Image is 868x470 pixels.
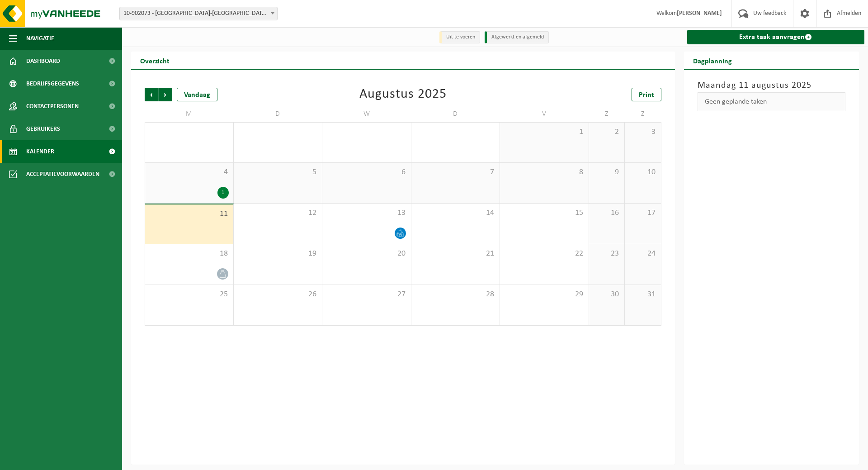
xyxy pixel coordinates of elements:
[327,127,406,137] span: 30
[238,167,318,177] span: 5
[629,249,656,259] span: 24
[234,106,323,122] td: D
[238,290,318,299] span: 26
[327,290,406,299] span: 27
[238,249,318,259] span: 19
[677,10,722,17] strong: [PERSON_NAME]
[698,92,846,111] div: Geen geplande taken
[416,127,495,137] span: 31
[177,88,217,101] div: Vandaag
[505,167,584,177] span: 8
[684,52,741,69] h2: Dagplanning
[359,88,447,101] div: Augustus 2025
[416,249,495,259] span: 21
[687,30,865,44] a: Extra taak aanvragen
[505,290,584,299] span: 29
[505,127,584,137] span: 1
[150,209,229,219] span: 11
[411,106,500,122] td: D
[505,208,584,218] span: 15
[505,249,584,259] span: 22
[629,290,656,299] span: 31
[589,106,625,122] td: Z
[594,127,620,137] span: 2
[145,88,158,101] span: Vorige
[26,118,60,140] span: Gebruikers
[629,208,656,218] span: 17
[145,106,234,122] td: M
[625,106,661,122] td: Z
[150,290,229,299] span: 25
[639,91,654,99] span: Print
[26,140,54,163] span: Kalender
[131,52,179,69] h2: Overzicht
[238,208,318,218] span: 12
[322,106,411,122] td: W
[698,79,846,92] h3: Maandag 11 augustus 2025
[327,208,406,218] span: 13
[327,167,406,177] span: 6
[629,127,656,137] span: 3
[26,27,54,50] span: Navigatie
[150,249,229,259] span: 18
[119,7,278,20] span: 10-902073 - AVA HAINE-SAINT-PIERRE (201032) - HAINE-SAINT-PIERRE
[416,290,495,299] span: 28
[485,31,549,43] li: Afgewerkt en afgemeld
[26,72,79,95] span: Bedrijfsgegevens
[26,50,60,72] span: Dashboard
[238,127,318,137] span: 29
[327,249,406,259] span: 20
[159,88,172,101] span: Volgende
[217,187,229,199] div: 1
[416,167,495,177] span: 7
[150,167,229,177] span: 4
[594,290,620,299] span: 30
[150,127,229,137] span: 28
[26,163,99,185] span: Acceptatievoorwaarden
[594,249,620,259] span: 23
[439,31,480,43] li: Uit te voeren
[416,208,495,218] span: 14
[594,167,620,177] span: 9
[500,106,589,122] td: V
[594,208,620,218] span: 16
[629,167,656,177] span: 10
[632,88,661,101] a: Print
[26,95,79,118] span: Contactpersonen
[120,7,277,20] span: 10-902073 - AVA HAINE-SAINT-PIERRE (201032) - HAINE-SAINT-PIERRE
